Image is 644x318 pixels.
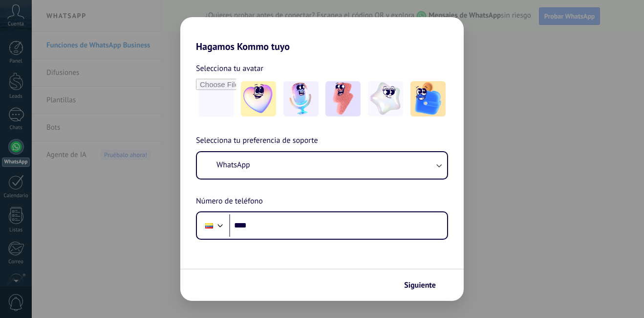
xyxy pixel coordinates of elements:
[180,17,464,52] h2: Hagamos Kommo tuyo
[196,135,318,147] span: Selecciona tu preferencia de soporte
[196,62,263,75] span: Selecciona tu avatar
[325,81,361,116] img: -3.jpeg
[368,81,403,116] img: -4.jpeg
[241,81,276,116] img: -1.jpeg
[200,215,218,236] div: Ecuador: + 593
[400,277,449,294] button: Siguiente
[283,81,319,116] img: -2.jpeg
[404,282,436,289] span: Siguiente
[196,195,263,208] span: Número de teléfono
[216,160,250,170] span: WhatsApp
[410,81,446,116] img: -5.jpeg
[197,152,447,179] button: WhatsApp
